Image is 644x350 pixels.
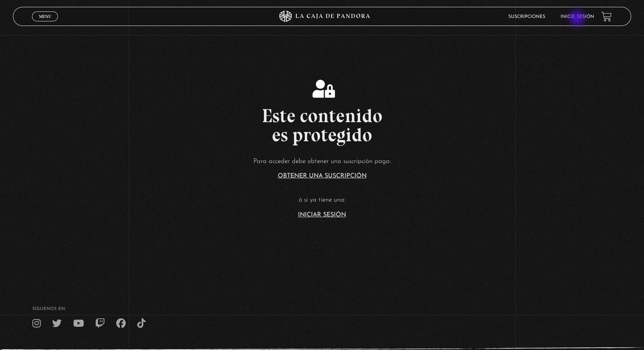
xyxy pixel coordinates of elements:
[560,15,594,19] a: Inicie sesión
[32,307,612,311] h4: SÍguenos en:
[39,14,51,19] span: Menu
[601,11,612,22] a: View your shopping cart
[298,212,346,218] a: Iniciar Sesión
[36,21,54,26] span: Cerrar
[508,15,545,19] a: Suscripciones
[278,173,367,179] a: Obtener una suscripción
